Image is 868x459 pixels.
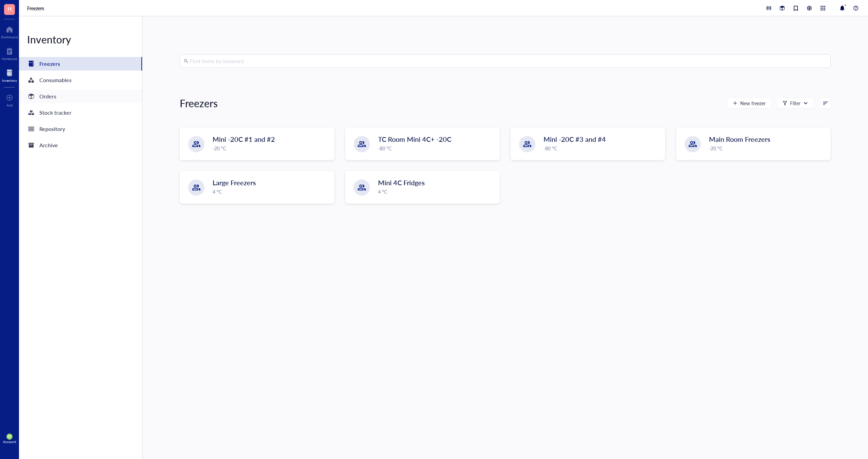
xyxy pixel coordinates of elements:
[19,106,142,119] a: Stock tracker
[19,122,142,136] a: Repository
[27,5,45,11] a: Freezers
[740,100,766,106] span: New freezer
[709,145,826,152] div: -20 °C
[2,57,17,61] div: Notebook
[790,99,801,107] div: Filter
[378,178,425,187] span: Mini 4C Fridges
[544,145,661,152] div: -80 °C
[7,4,12,13] span: H
[1,24,18,39] a: Dashboard
[2,46,17,61] a: Notebook
[180,96,218,110] div: Freezers
[19,138,142,152] a: Archive
[727,98,771,109] button: New freezer
[39,59,60,69] div: Freezers
[39,140,58,150] div: Archive
[39,92,56,101] div: Orders
[378,134,451,144] span: TC Room Mini 4C+ -20C
[3,440,16,444] div: Account
[544,134,606,144] span: Mini -20C #3 and #4
[2,78,17,82] div: Inventory
[378,188,495,195] div: 4 °C
[19,57,142,71] a: Freezers
[213,178,256,187] span: Large Freezers
[39,75,72,85] div: Consumables
[19,90,142,103] a: Orders
[8,435,11,438] span: EP
[1,35,18,39] div: Dashboard
[213,134,275,144] span: Mini -20C #1 and #2
[2,68,17,82] a: Inventory
[709,134,770,144] span: Main Room Freezers
[213,188,330,195] div: 4 °C
[39,108,72,117] div: Stock tracker
[19,33,142,46] div: Inventory
[6,103,13,107] div: Add
[378,145,495,152] div: -80 °C
[39,124,65,134] div: Repository
[19,73,142,87] a: Consumables
[213,145,330,152] div: -20 °C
